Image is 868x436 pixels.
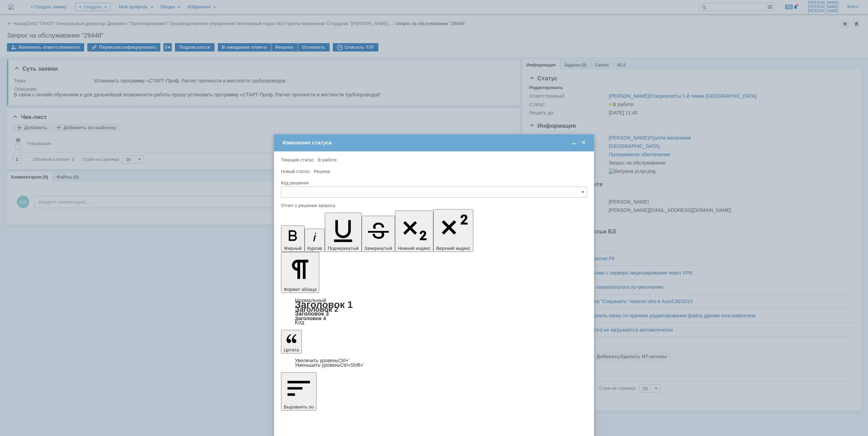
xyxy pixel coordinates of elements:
[281,169,311,174] label: Новый статус:
[433,209,473,252] button: Верхний индекс
[295,315,326,321] a: Заголовок 4
[281,298,587,325] div: Формат абзаца
[281,225,305,252] button: Жирный
[295,362,364,368] a: Decrease
[340,362,364,368] span: Ctrl+Shift+'
[284,246,302,251] span: Жирный
[362,216,395,252] button: Зачеркнутый
[284,347,299,352] span: Цитата
[398,246,431,251] span: Нижний индекс
[325,213,361,252] button: Подчеркнутый
[281,252,319,293] button: Формат абзаца
[328,246,359,251] span: Подчеркнутый
[305,229,325,252] button: Курсив
[295,305,338,313] a: Заголовок 2
[284,287,316,292] span: Формат абзаца
[364,246,392,251] span: Зачеркнутый
[281,157,315,162] label: Текущий статус:
[395,211,434,252] button: Нижний индекс
[570,140,577,146] span: Свернуть (Ctrl + M)
[281,358,587,367] div: Цитата
[295,299,353,310] a: Заголовок 1
[295,297,326,303] a: Нормальный
[338,358,349,363] span: Ctrl+'
[281,372,316,411] button: Выровнять по
[281,330,302,354] button: Цитата
[295,358,349,363] a: Increase
[318,157,337,162] span: В работе
[436,246,471,251] span: Верхний индекс
[295,310,329,317] a: Заголовок 3
[282,140,587,146] div: Изменение статуса
[281,203,586,208] div: Отчет о решении запроса
[307,246,322,251] span: Курсив
[284,404,314,410] span: Выровнять по
[281,181,586,185] div: Код решения
[314,169,330,174] span: Решена
[580,140,587,146] span: Закрыть
[295,319,304,326] a: Код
